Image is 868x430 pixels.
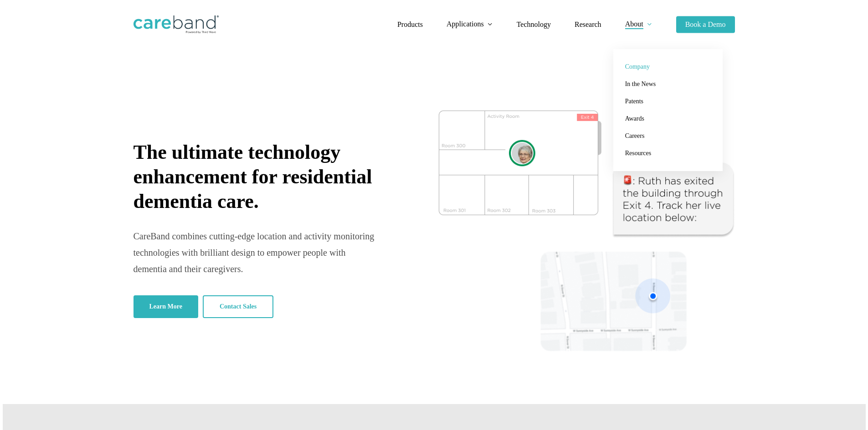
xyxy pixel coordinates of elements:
[676,21,735,28] a: Book a Demo
[203,295,273,318] a: Contact Sales
[447,20,493,28] a: Applications
[134,295,198,318] a: Learn More
[685,20,726,28] span: Book a Demo
[625,63,650,70] span: Company
[622,58,714,76] a: Company
[517,21,551,28] a: Technology
[625,150,652,157] span: Resources
[447,20,484,28] span: Applications
[622,145,714,162] a: Resources
[134,141,372,212] span: The ultimate technology enhancement for residential dementia care.
[625,20,643,28] span: About
[625,98,643,105] span: Patents
[134,228,377,277] div: CareBand combines cutting-edge location and activity monitoring technologies with brilliant desig...
[397,21,423,28] a: Products
[625,132,645,139] span: Careers
[622,110,714,127] a: Awards
[625,20,652,28] a: About
[625,81,656,87] span: In the News
[622,93,714,110] a: Patents
[622,127,714,145] a: Careers
[220,302,257,311] span: Contact Sales
[575,21,601,28] a: Research
[625,115,644,122] span: Awards
[575,20,601,28] span: Research
[149,302,182,311] span: Learn More
[397,20,423,28] span: Products
[134,15,219,34] img: CareBand
[622,76,714,93] a: In the News
[517,20,551,28] span: Technology
[439,111,735,352] img: CareBand tracking system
